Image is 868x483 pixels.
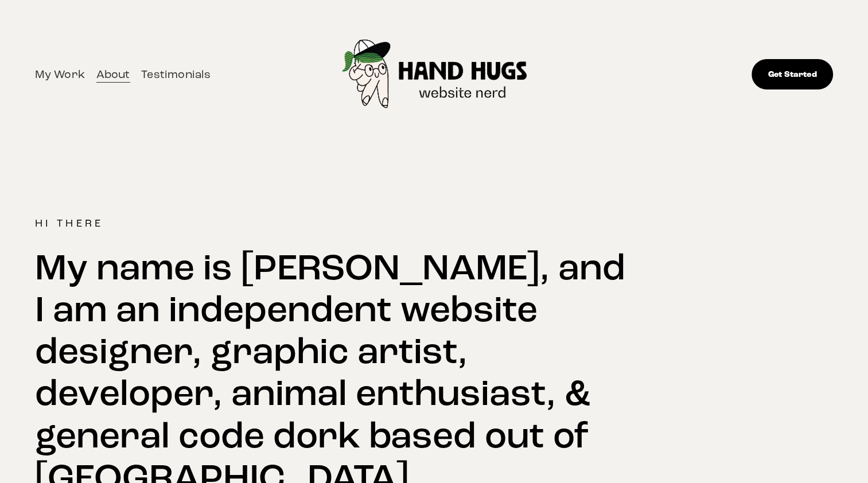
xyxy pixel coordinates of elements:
[35,218,632,228] h4: Hi There
[141,65,211,84] a: Testimonials
[320,2,550,146] img: Hand Hugs Design | Independent Shopify Expert in Boulder, CO
[35,65,85,84] a: My Work
[96,65,130,84] a: About
[752,59,834,90] a: Get Started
